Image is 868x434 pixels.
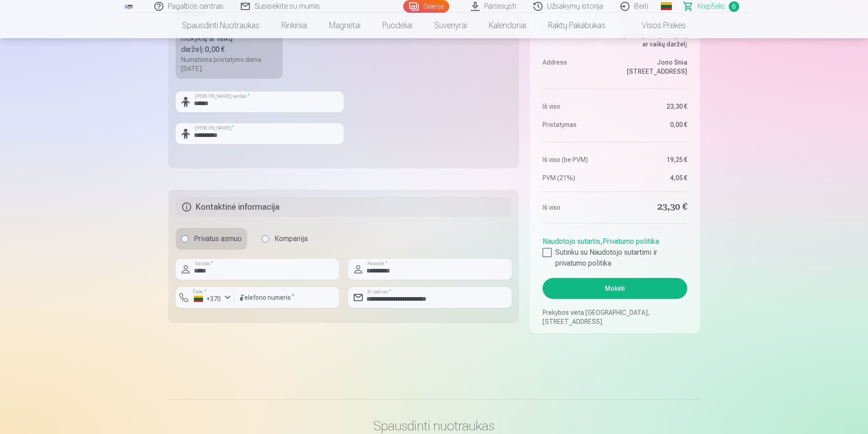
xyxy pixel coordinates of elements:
dt: Iš viso [543,201,610,214]
dt: Iš viso (be PVM) [543,155,610,164]
input: Kompanija [262,235,269,242]
a: Puodeliai [371,13,423,38]
a: Kalendoriai [478,13,537,38]
a: Visos prekės [616,13,697,38]
a: Naudotojo sutartis [543,237,600,246]
label: Šalis [190,288,209,295]
div: Numatoma pristatymo diena [DATE]. [181,55,278,73]
dd: 4,05 € [619,173,687,182]
p: Prekybos vieta [GEOGRAPHIC_DATA], [STREET_ADDRESS] [543,308,687,326]
img: /fa2 [124,4,134,9]
label: Sutinku su Naudotojo sutartimi ir privatumo politika [543,247,687,269]
dd: 0,00 € [619,120,687,129]
span: Krepšelis [697,1,725,12]
b: 0,00 € [205,45,225,54]
label: Privatus asmuo [176,228,247,250]
a: Raktų pakabukas [537,13,616,38]
h3: Spausdinti nuotraukas [176,418,693,434]
dd: 23,30 € [619,102,687,111]
input: Privatus asmuo [181,235,188,242]
div: +370 [194,294,221,303]
a: Suvenyrai [423,13,478,38]
div: Nemokamas pristatymas į mokyklą ar vaikų darželį : [181,22,278,55]
dt: Pristatymas [543,120,610,129]
dd: 23,30 € [619,201,687,214]
dd: Jono Snia [STREET_ADDRESS] [619,58,687,76]
a: Magnetai [318,13,371,38]
a: Rinkiniai [270,13,318,38]
a: Spausdinti nuotraukas [171,13,270,38]
span: 6 [729,1,739,12]
dt: PVM (21%) [543,173,610,182]
a: Privatumo politika [603,237,659,246]
label: Kompanija [256,228,313,250]
button: Mokėti [543,278,687,299]
dt: Address [543,58,610,76]
button: Šalis*+370 [176,287,235,308]
dd: 19,25 € [619,155,687,164]
dt: Iš viso [543,102,610,111]
h5: Kontaktinė informacija [176,197,512,217]
div: , [543,232,687,269]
